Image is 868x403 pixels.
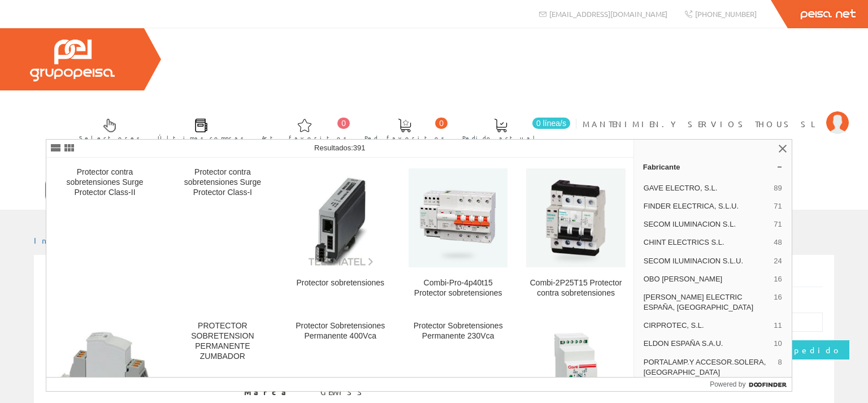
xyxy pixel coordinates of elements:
[644,201,770,211] span: FINDER ELECTRICA, S.L.U.
[774,339,782,349] span: 10
[34,235,82,245] a: Inicio
[320,387,367,398] div: GEWISS
[517,158,634,311] a: Combi-2P25T15 Protector contra sobretensiones Combi-2P25T15 Protector contra sobretensiones
[337,118,350,129] span: 0
[435,118,448,129] span: 0
[314,144,365,152] span: Resultados:
[364,132,445,144] span: Ped. favoritos
[68,109,146,148] a: Selectores
[774,237,782,248] span: 48
[353,144,366,152] span: 391
[462,132,539,144] span: Pedido actual
[774,274,782,284] span: 16
[30,40,115,81] img: Grupo Peisa
[774,256,782,266] span: 24
[710,378,792,391] a: Powered by
[400,158,517,311] a: Combi-Pro-4p40t15 Protector sobretensiones Combi-Pro-4p40t15 Protector sobretensiones
[644,339,770,349] span: ELDON ESPAÑA S.A.U.
[409,321,507,341] div: Protector Sobretensiones Permanente 230Vca
[583,109,849,120] a: MANTENIMIEN.Y SERVIOS THOUS SL
[291,321,390,341] div: Protector Sobretensiones Permanente 400Vca
[282,158,399,311] a: Protector sobretensiones Protector sobretensiones
[173,167,272,198] div: Protector contra sobretensiones Surge Protector Class-I
[244,387,312,398] span: Marca
[291,168,390,267] img: Protector sobretensiones
[164,158,281,311] a: Protector contra sobretensiones Surge Protector Class-I
[644,292,770,313] span: [PERSON_NAME] ELECTRIC ESPAÑA, [GEOGRAPHIC_DATA]
[55,167,154,198] div: Protector contra sobretensiones Surge Protector Class-II
[774,219,782,229] span: 71
[695,9,757,19] span: [PHONE_NUMBER]
[644,219,770,229] span: SECOM ILUMINACION S.L.
[173,321,272,362] div: PROTECTOR SOBRETENSION PERMANENTE ZUMBADOR
[644,237,770,248] span: CHINT ELECTRICS S.L.
[774,292,782,313] span: 16
[644,183,770,193] span: GAVE ELECTRO, S.L.
[644,320,770,331] span: CIRPROTEC, S.L.
[526,168,625,267] img: Combi-2P25T15 Protector contra sobretensiones
[291,278,390,288] div: Protector sobretensiones
[583,118,821,129] span: MANTENIMIEN.Y SERVIOS THOUS SL
[146,109,250,148] a: Últimas compras
[774,183,782,193] span: 89
[634,158,792,176] a: Fabricante
[549,9,667,19] span: [EMAIL_ADDRESS][DOMAIN_NAME]
[774,201,782,211] span: 71
[79,132,140,144] span: Selectores
[46,158,163,311] a: Protector contra sobretensiones Surge Protector Class-II
[532,118,570,129] span: 0 línea/s
[644,357,774,378] span: PORTALAMP.Y ACCESOR.SOLERA, [GEOGRAPHIC_DATA]
[778,357,782,378] span: 8
[262,132,347,144] span: Art. favoritos
[644,256,770,266] span: SECOM ILUMINACION S.L.U.
[644,274,770,284] span: OBO [PERSON_NAME]
[526,278,625,298] div: Combi-2P25T15 Protector contra sobretensiones
[710,379,745,389] span: Powered by
[409,168,507,267] img: Combi-Pro-4p40t15 Protector sobretensiones
[409,278,507,298] div: Combi-Pro-4p40t15 Protector sobretensiones
[774,320,782,331] span: 11
[158,132,244,144] span: Últimas compras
